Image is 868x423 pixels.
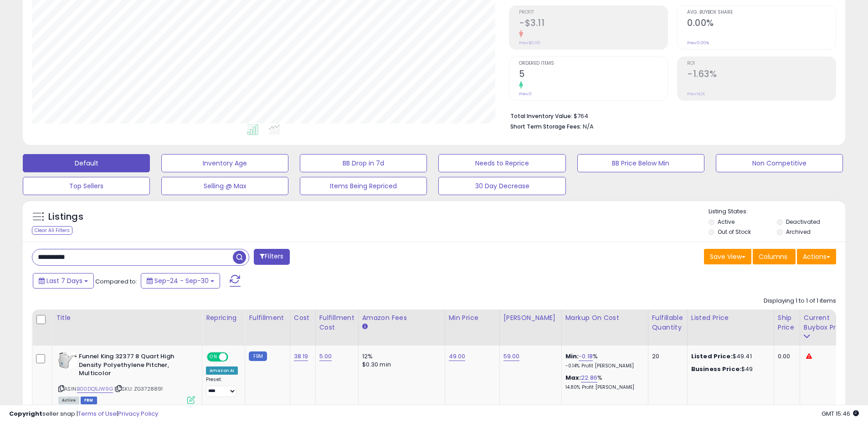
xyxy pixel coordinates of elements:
[23,154,150,172] button: Default
[565,374,641,391] div: %
[718,218,734,226] label: Active
[206,366,238,375] div: Amazon AI
[519,69,668,81] h2: 5
[709,207,845,216] p: Listing States:
[652,352,680,361] div: 20
[208,353,219,361] span: ON
[764,297,836,305] div: Displaying 1 to 1 of 1 items
[579,352,593,361] a: -0.18
[319,352,332,361] a: 5.00
[519,61,668,66] span: Ordered Items
[759,252,787,261] span: Columns
[652,313,683,332] div: Fulfillable Quantity
[206,313,241,323] div: Repricing
[510,110,829,121] li: $764
[206,377,238,397] div: Preset:
[362,352,438,361] div: 12%
[565,313,644,323] div: Markup on Cost
[32,226,72,235] div: Clear All Filters
[79,352,190,380] b: Funnel King 32377 8 Quart High Density Polyethylene Pitcher, Multicolor
[503,352,520,361] a: 59.00
[519,40,540,46] small: Prev: $0.00
[691,352,733,361] b: Listed Price:
[114,385,163,392] span: | SKU: ZG3728891
[704,249,751,264] button: Save View
[56,313,198,323] div: Title
[95,277,137,286] span: Compared to:
[9,409,42,418] strong: Copyright
[691,352,767,361] div: $49.41
[362,313,441,323] div: Amazon Fees
[565,363,641,369] p: -0.14% Profit [PERSON_NAME]
[565,373,581,382] b: Max:
[362,323,368,331] small: Amazon Fees.
[687,10,836,15] span: Avg. Buybox Share
[449,313,496,323] div: Min Price
[227,353,241,361] span: OFF
[691,365,741,373] b: Business Price:
[319,313,354,332] div: Fulfillment Cost
[249,351,267,361] small: FBM
[687,18,836,30] h2: 0.00%
[33,273,94,289] button: Last 7 Days
[249,313,286,323] div: Fulfillment
[583,122,594,131] span: N/A
[687,40,709,46] small: Prev: 0.00%
[691,365,767,373] div: $49
[77,385,113,393] a: B00DQ5JW9G
[438,154,565,172] button: Needs to Reprice
[778,313,796,332] div: Ship Price
[718,228,751,236] label: Out of Stock
[691,313,770,323] div: Listed Price
[58,352,195,403] div: ASIN:
[161,177,288,195] button: Selling @ Max
[687,91,705,97] small: Prev: N/A
[81,397,97,404] span: FBM
[565,352,579,361] b: Min:
[581,373,597,382] a: 22.86
[161,154,288,172] button: Inventory Age
[58,397,79,404] span: All listings currently available for purchase on Amazon
[9,410,158,418] div: seller snap | |
[510,123,581,130] b: Short Term Storage Fees:
[294,352,308,361] a: 38.19
[46,276,82,285] span: Last 7 Days
[78,409,117,418] a: Terms of Use
[294,313,312,323] div: Cost
[154,276,209,285] span: Sep-24 - Sep-30
[300,154,427,172] button: BB Drop in 7d
[519,91,532,97] small: Prev: 0
[48,211,83,223] h5: Listings
[362,361,438,369] div: $0.30 min
[786,218,820,226] label: Deactivated
[23,177,150,195] button: Top Sellers
[449,352,466,361] a: 49.00
[565,384,641,391] p: 14.80% Profit [PERSON_NAME]
[753,249,796,264] button: Columns
[778,352,793,361] div: 0.00
[519,18,668,30] h2: -$3.11
[804,313,851,332] div: Current Buybox Price
[254,249,289,265] button: Filters
[510,112,572,120] b: Total Inventory Value:
[438,177,565,195] button: 30 Day Decrease
[118,409,158,418] a: Privacy Policy
[503,313,558,323] div: [PERSON_NAME]
[141,273,220,289] button: Sep-24 - Sep-30
[786,228,811,236] label: Archived
[577,154,704,172] button: BB Price Below Min
[822,409,859,418] span: 2025-10-8 15:46 GMT
[300,177,427,195] button: Items Being Repriced
[519,10,668,15] span: Profit
[687,61,836,66] span: ROI
[716,154,843,172] button: Non Competitive
[565,352,641,369] div: %
[797,249,836,264] button: Actions
[58,352,77,368] img: 31StT-xbZ4L._SL40_.jpg
[687,69,836,81] h2: -1.63%
[561,310,648,346] th: The percentage added to the cost of goods (COGS) that forms the calculator for Min & Max prices.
